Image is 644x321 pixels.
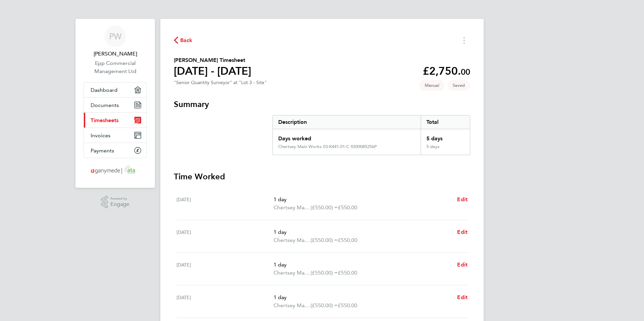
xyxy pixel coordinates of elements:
[458,35,470,45] button: Timesheets Menu
[457,261,468,268] span: Edit
[180,36,193,44] span: Back
[91,132,110,139] span: Invoices
[273,236,311,244] span: Chertsey Main Works 03-K441.01-C 9200085256P
[109,32,122,41] span: PW
[75,19,155,188] nav: Main navigation
[174,80,267,85] div: "Senior Quantity Surveyor" at "Lot 3 - Site"
[84,82,147,97] a: Dashboard
[338,302,357,309] span: £550.00
[174,36,193,44] button: Back
[421,129,470,144] div: 5 days
[176,195,273,212] div: [DATE]
[447,80,470,91] span: This timesheet is Saved.
[273,269,311,277] span: Chertsey Main Works 03-K441.01-C 9200085256P
[110,202,129,207] span: Engage
[421,144,470,155] div: 5 days
[176,293,273,310] div: [DATE]
[110,196,129,202] span: Powered by
[273,261,452,269] p: 1 day
[338,237,357,243] span: £550.00
[84,128,147,143] a: Invoices
[457,196,468,203] span: Edit
[91,117,119,123] span: Timesheets
[273,301,311,310] span: Chertsey Main Works 03-K441.01-C 9200085256P
[273,115,421,129] div: Description
[174,99,470,110] h3: Summary
[421,115,470,129] div: Total
[174,56,251,64] h2: [PERSON_NAME] Timesheet
[457,294,468,300] span: Edit
[84,26,147,58] a: PW[PERSON_NAME]
[311,237,338,243] span: (£550.00) =
[311,302,338,309] span: (£550.00) =
[311,204,338,211] span: (£550.00) =
[457,229,468,235] span: Edit
[272,115,470,155] div: Summary
[101,196,130,209] a: Powered byEngage
[278,144,377,149] div: Chertsey Main Works 03-K441.01-C 9200085256P
[457,261,468,269] a: Edit
[174,171,470,182] h3: Time Worked
[174,64,251,78] h1: [DATE] - [DATE]
[84,165,147,176] a: Go to home page
[338,270,357,276] span: £550.00
[84,59,147,75] a: Epp Commercial Management Ltd
[176,228,273,244] div: [DATE]
[461,67,470,77] span: 00
[311,270,338,276] span: (£550.00) =
[273,204,311,212] span: Chertsey Main Works 03-K441.01-C 9200085256P
[89,165,142,176] img: ganymedesolutions-logo-retina.png
[419,80,445,91] span: This timesheet was manually created.
[91,87,118,93] span: Dashboard
[338,204,357,211] span: £550.00
[84,143,147,158] a: Payments
[273,195,452,204] p: 1 day
[84,98,147,112] a: Documents
[423,65,470,77] app-decimal: £2,750.
[84,113,147,128] a: Timesheets
[84,50,147,58] span: Phil Waddington
[273,228,452,236] p: 1 day
[91,102,119,108] span: Documents
[457,293,468,301] a: Edit
[273,129,421,144] div: Days worked
[457,195,468,204] a: Edit
[91,147,114,154] span: Payments
[176,261,273,277] div: [DATE]
[273,293,452,301] p: 1 day
[457,228,468,236] a: Edit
